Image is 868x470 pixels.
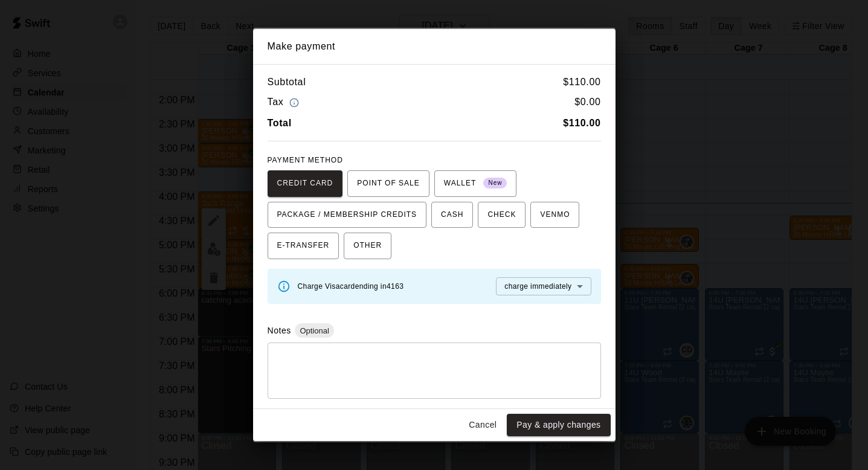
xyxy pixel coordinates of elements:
span: VENMO [540,205,570,225]
h2: Make payment [253,29,616,64]
button: PACKAGE / MEMBERSHIP CREDITS [268,202,427,228]
b: Total [268,118,292,128]
span: CASH [441,205,463,225]
button: POINT OF SALE [347,170,429,197]
span: New [483,175,507,192]
button: CASH [431,202,473,228]
button: Cancel [463,414,502,436]
button: CREDIT CARD [268,170,343,197]
label: Notes [268,326,291,335]
span: OTHER [353,236,382,256]
span: WALLET [444,174,507,193]
button: Pay & apply changes [507,414,610,436]
b: $ 110.00 [563,118,600,128]
h6: Tax [268,94,303,111]
button: WALLET New [434,170,517,197]
h6: $ 0.00 [574,94,600,111]
button: E-TRANSFER [268,233,339,259]
span: CHECK [487,205,516,225]
span: Charge Visa card ending in 4163 [298,282,404,291]
h6: Subtotal [268,74,306,90]
button: CHECK [478,202,526,228]
button: VENMO [530,202,579,228]
span: E-TRANSFER [277,236,330,256]
button: OTHER [344,233,391,259]
span: Optional [295,326,333,335]
span: CREDIT CARD [277,174,333,193]
h6: $ 110.00 [563,74,600,90]
span: POINT OF SALE [357,174,419,193]
span: PACKAGE / MEMBERSHIP CREDITS [277,205,417,225]
span: charge immediately [504,282,571,291]
span: PAYMENT METHOD [268,156,343,164]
